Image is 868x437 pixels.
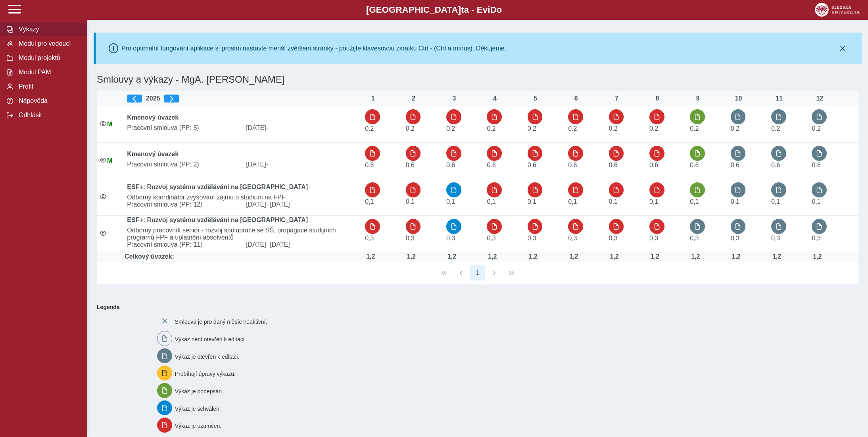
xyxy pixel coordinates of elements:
span: Modul projektů [16,54,81,62]
div: Úvazek : 9,6 h / den. 48 h / týden. [687,253,703,260]
span: - [266,161,268,168]
span: Úvazek : 1,6 h / den. 8 h / týden. [528,125,536,132]
div: 2025 [127,95,359,102]
span: Úvazek : 2,4 h / den. 12 h / týden. [609,235,618,242]
span: Probíhají úpravy výkazu. [175,371,236,377]
div: Úvazek : 9,6 h / den. 48 h / týden. [525,253,541,260]
span: Údaje souhlasí s údaji v Magionu [107,121,112,128]
span: Úvazek : 1,6 h / den. 8 h / týden. [771,125,780,132]
div: Úvazek : 9,6 h / den. 48 h / týden. [444,253,460,260]
span: Úvazek : 1,6 h / den. 8 h / týden. [690,125,699,132]
span: D [490,5,496,15]
span: Úvazek : 1,6 h / den. 8 h / týden. [487,125,495,132]
i: Smlouva je aktivní [100,230,106,236]
span: Úvazek : 1,6 h / den. 8 h / týden. [446,125,455,132]
i: Smlouva je aktivní [100,193,106,200]
span: t [461,5,464,15]
span: Úvazek : 0,8 h / den. 4 h / týden. [731,198,739,205]
span: Úvazek : 4,8 h / den. 24 h / týden. [446,162,455,168]
div: Úvazek : 9,6 h / den. 48 h / týden. [607,253,622,260]
span: Úvazek : 0,8 h / den. 4 h / týden. [446,198,455,205]
span: Úvazek : 1,6 h / den. 8 h / týden. [609,125,618,132]
span: Údaje souhlasí s údaji v Magionu [107,157,112,164]
span: Úvazek : 0,8 h / den. 4 h / týden. [649,198,658,205]
span: Pracovní smlouva (PP: 11) [124,241,243,248]
span: Pracovní smlouva (PP: 2) [124,161,243,168]
span: Úvazek : 2,4 h / den. 12 h / týden. [528,235,536,242]
div: 10 [731,95,747,102]
span: Úvazek : 1,6 h / den. 8 h / týden. [812,125,820,132]
span: Odhlásit [16,112,81,119]
div: Úvazek : 9,6 h / den. 48 h / týden. [809,253,825,260]
div: Úvazek : 9,6 h / den. 48 h / týden. [566,253,582,260]
i: Smlouva je aktivní [100,157,106,163]
span: - [DATE] [266,241,290,248]
span: Úvazek : 4,8 h / den. 24 h / týden. [568,162,577,168]
span: Pracovní smlouva (PP: 12) [124,201,243,208]
span: Výkaz je schválen. [175,405,221,412]
div: Úvazek : 9,6 h / den. 48 h / týden. [647,253,663,260]
span: Úvazek : 2,4 h / den. 12 h / týden. [690,235,699,242]
span: Odborný koordinátor zvyšování zájmu o studium na FPF [124,194,362,201]
span: [DATE] [243,161,362,168]
span: Úvazek : 2,4 h / den. 12 h / týden. [487,235,495,242]
div: 5 [528,95,543,102]
span: Výkaz je otevřen k editaci. [175,353,240,360]
div: 6 [568,95,584,102]
span: Výkaz je uzamčen. [175,423,222,429]
span: - [DATE] [266,201,290,208]
b: [GEOGRAPHIC_DATA] a - Evi [24,5,844,15]
b: Kmenový úvazek [127,151,179,157]
div: Pro optimální fungování aplikace si prosím nastavte menší zvětšení stránky - použijte klávesovou ... [121,45,506,52]
span: Výkaz není otevřen k editaci. [175,336,246,342]
span: Modul PAM [16,69,81,76]
span: Úvazek : 4,8 h / den. 24 h / týden. [649,162,658,168]
span: Odborný pracovník senior - rozvoj spolupráce se SŠ, propagace studijních programů FPF a uplatnění... [124,227,362,241]
span: Úvazek : 4,8 h / den. 24 h / týden. [812,162,820,168]
span: Úvazek : 0,8 h / den. 4 h / týden. [812,198,820,205]
span: Úvazek : 0,8 h / den. 4 h / týden. [487,198,495,205]
b: ESF+: Rozvoj systému vzdělávání na [GEOGRAPHIC_DATA] [127,217,308,223]
span: Úvazek : 0,8 h / den. 4 h / týden. [609,198,618,205]
span: Úvazek : 4,8 h / den. 24 h / týden. [731,162,739,168]
span: - [266,124,268,131]
span: Úvazek : 0,8 h / den. 4 h / týden. [528,198,536,205]
span: [DATE] [243,124,362,131]
span: Úvazek : 2,4 h / den. 12 h / týden. [731,235,739,242]
div: 1 [365,95,381,102]
span: Pracovní smlouva (PP: 5) [124,124,243,131]
span: Smlouva je pro daný měsíc neaktivní. [175,319,267,325]
div: 7 [609,95,625,102]
div: 12 [812,95,828,102]
span: Úvazek : 2,4 h / den. 12 h / týden. [406,235,415,242]
span: Úvazek : 2,4 h / den. 12 h / týden. [568,235,577,242]
img: logo_web_su.png [815,3,860,17]
span: Úvazek : 2,4 h / den. 12 h / týden. [771,235,780,242]
div: Úvazek : 9,6 h / den. 48 h / týden. [728,253,744,260]
div: Úvazek : 9,6 h / den. 48 h / týden. [769,253,785,260]
span: Profil [16,83,81,90]
span: Úvazek : 0,8 h / den. 4 h / týden. [406,198,415,205]
b: Kmenový úvazek [127,114,179,121]
span: Úvazek : 1,6 h / den. 8 h / týden. [568,125,577,132]
h1: Smlouvy a výkazy - MgA. [PERSON_NAME] [94,71,734,88]
span: Výkazy [16,26,81,33]
span: Úvazek : 4,8 h / den. 24 h / týden. [528,162,536,168]
div: 3 [446,95,462,102]
span: Úvazek : 2,4 h / den. 12 h / týden. [365,235,374,242]
div: 4 [487,95,503,102]
div: Úvazek : 9,6 h / den. 48 h / týden. [403,253,419,260]
span: Modul pro vedoucí [16,40,81,47]
span: Úvazek : 1,6 h / den. 8 h / týden. [649,125,658,132]
span: Úvazek : 2,4 h / den. 12 h / týden. [649,235,658,242]
b: ESF+: Rozvoj systému vzdělávání na [GEOGRAPHIC_DATA] [127,184,308,190]
span: Úvazek : 2,4 h / den. 12 h / týden. [812,235,820,242]
span: Úvazek : 4,8 h / den. 24 h / týden. [690,162,699,168]
div: 8 [649,95,665,102]
span: Úvazek : 1,6 h / den. 8 h / týden. [731,125,739,132]
div: Úvazek : 9,6 h / den. 48 h / týden. [484,253,500,260]
span: Úvazek : 0,8 h / den. 4 h / týden. [568,198,577,205]
div: 2 [406,95,422,102]
div: Úvazek : 9,6 h / den. 48 h / týden. [363,253,378,260]
span: Úvazek : 4,8 h / den. 24 h / týden. [365,162,374,168]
